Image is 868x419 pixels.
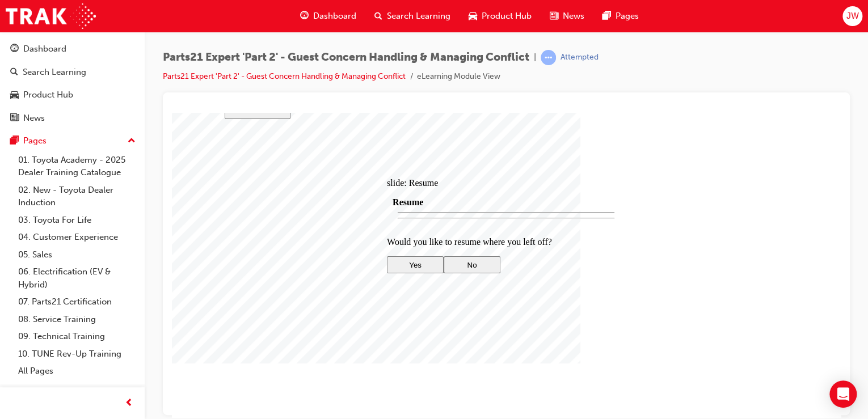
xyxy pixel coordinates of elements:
[842,6,862,26] button: JW
[829,380,857,408] div: Open Intercom Messenger
[469,9,477,23] span: car-icon
[5,62,140,83] a: Search Learning
[14,311,140,328] a: 08. Service Training
[14,328,140,345] a: 09. Technical Training
[163,51,529,64] span: Parts21 Expert 'Part 2' - Guest Concern Handling & Managing Conflict
[14,181,140,211] a: 02. New - Toyota Dealer Induction
[221,84,251,94] span: Resume
[5,84,140,105] a: Product Hub
[272,143,328,160] button: No
[128,134,136,149] span: up-icon
[14,345,140,363] a: 10. TUNE Rev-Up Training
[563,10,584,23] span: News
[291,5,365,28] a: guage-iconDashboard
[23,43,66,56] div: Dashboard
[5,39,140,60] a: Dashboard
[550,9,558,23] span: news-icon
[6,3,96,29] img: Trak
[5,130,140,151] button: Pages
[14,246,140,264] a: 05. Sales
[23,134,47,147] div: Pages
[417,70,500,83] li: eLearning Module View
[593,5,648,28] a: pages-iconPages
[5,36,140,130] button: DashboardSearch LearningProduct HubNews
[10,113,19,124] span: news-icon
[561,52,599,63] div: Attempted
[10,44,19,54] span: guage-icon
[125,396,133,410] span: prev-icon
[14,211,140,229] a: 03. Toyota For Life
[846,10,858,23] span: JW
[5,108,140,129] a: News
[14,263,140,293] a: 06. Electrification (EV & Hybrid)
[23,112,45,125] div: News
[163,71,406,81] a: Parts21 Expert 'Part 2' - Guest Concern Handling & Managing Conflict
[215,124,453,134] p: Would you like to resume where you left off?
[387,10,450,23] span: Search Learning
[365,5,460,28] a: search-iconSearch Learning
[23,66,86,79] div: Search Learning
[14,151,140,181] a: 01. Toyota Academy - 2025 Dealer Training Catalogue
[541,50,556,65] span: learningRecordVerb_ATTEMPT-icon
[14,362,140,380] a: All Pages
[460,5,541,28] a: car-iconProduct Hub
[602,9,611,23] span: pages-icon
[10,136,19,146] span: pages-icon
[541,5,593,28] a: news-iconNews
[10,90,19,100] span: car-icon
[300,9,309,23] span: guage-icon
[215,65,453,75] div: slide: Resume
[313,10,356,23] span: Dashboard
[215,143,272,160] button: Yes
[10,67,18,78] span: search-icon
[14,293,140,311] a: 07. Parts21 Certification
[482,10,532,23] span: Product Hub
[616,10,639,23] span: Pages
[374,9,382,23] span: search-icon
[23,88,73,101] div: Product Hub
[14,228,140,246] a: 04. Customer Experience
[534,51,536,64] span: |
